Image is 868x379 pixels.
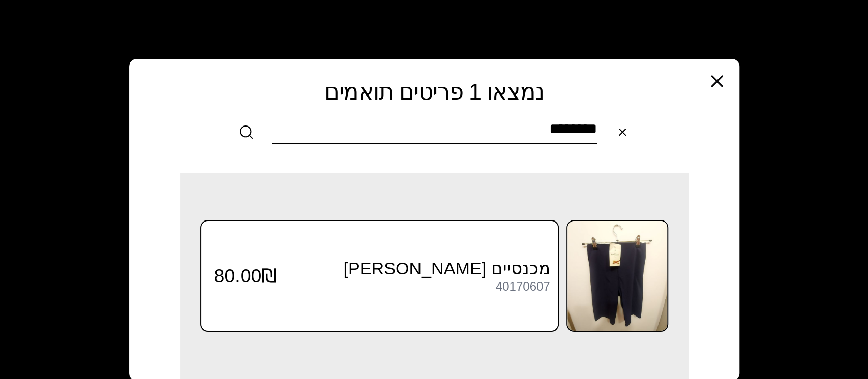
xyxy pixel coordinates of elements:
[567,221,667,331] img: מכנסיים Oysho
[496,280,550,293] div: 40170607
[214,264,277,287] span: 80.00₪
[607,117,638,147] button: Clear search
[277,258,550,279] h3: מכנסיים [PERSON_NAME]
[152,79,717,105] h2: נמצאו 1 פריטים תואמים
